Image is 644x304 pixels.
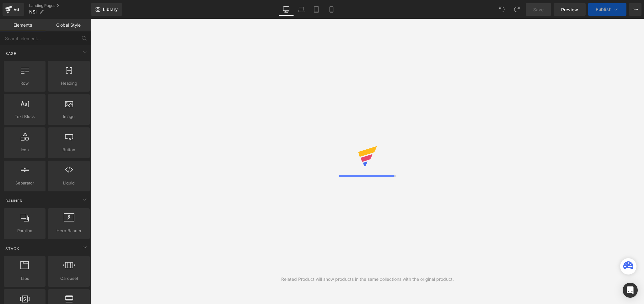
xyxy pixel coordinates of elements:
[29,9,37,14] span: NSI
[324,3,339,16] a: Mobile
[554,3,586,16] a: Preview
[50,113,88,120] span: Image
[46,19,91,31] a: Global Style
[5,198,23,204] span: Banner
[91,3,122,16] a: New Library
[5,51,17,56] span: Base
[511,3,523,16] button: Redo
[309,3,324,16] a: Tablet
[50,147,88,153] span: Button
[6,147,44,153] span: Icon
[3,3,24,16] a: v6
[5,246,20,252] span: Stack
[13,5,20,13] div: v6
[596,7,611,12] span: Publish
[629,3,641,16] button: More
[50,227,88,234] span: Hero Banner
[281,276,454,283] div: Related Product will show products in the same collections with the original product.
[496,3,508,16] button: Undo
[50,275,88,282] span: Carousel
[294,3,309,16] a: Laptop
[6,227,44,234] span: Parallax
[561,6,578,13] span: Preview
[533,6,544,13] span: Save
[6,275,44,282] span: Tabs
[623,283,638,298] div: Open Intercom Messenger
[588,3,626,16] button: Publish
[6,80,44,87] span: Row
[6,180,44,186] span: Separator
[279,3,294,16] a: Desktop
[50,80,88,87] span: Heading
[29,3,91,8] a: Landing Pages
[6,113,44,120] span: Text Block
[103,7,118,12] span: Library
[50,180,88,186] span: Liquid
